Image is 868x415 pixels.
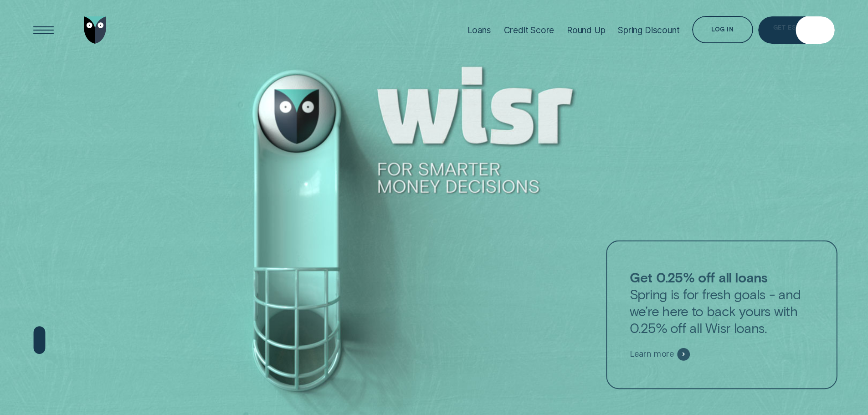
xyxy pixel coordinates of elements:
[630,269,767,285] strong: Get 0.25% off all loans
[84,16,107,44] img: Wisr
[606,240,837,389] a: Get 0.25% off all loansSpring is for fresh goals - and we’re here to back yours with 0.25% off al...
[467,25,491,36] div: Loans
[618,25,679,36] div: Spring Discount
[758,16,835,44] a: Get Estimate
[504,25,555,36] div: Credit Score
[630,269,814,336] p: Spring is for fresh goals - and we’re here to back yours with 0.25% off all Wisr loans.
[692,16,753,43] button: Log in
[630,349,674,359] span: Learn more
[567,25,606,36] div: Round Up
[30,16,57,44] button: Open Menu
